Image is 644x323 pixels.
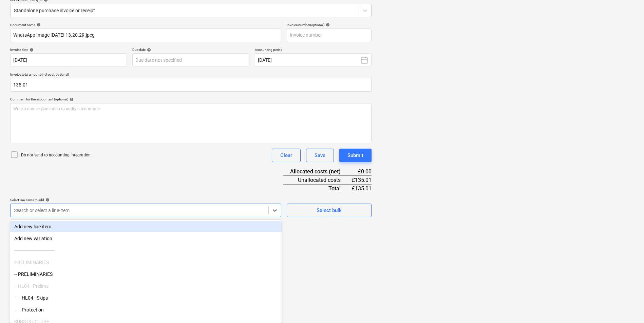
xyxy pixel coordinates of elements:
div: -- -- Protection [10,304,282,315]
div: ------------------------------ [10,245,282,256]
p: Invoice total amount (net cost, optional) [10,72,372,78]
button: Clear [272,149,301,162]
div: -- HL04 - Prelims [10,281,282,291]
span: help [68,97,74,101]
div: £0.00 [352,168,372,176]
div: Invoice date [10,47,127,52]
div: PRELIMINARIES [10,257,282,268]
div: Invoice number (optional) [287,23,372,27]
span: help [35,23,41,27]
div: Clear [280,151,292,160]
span: help [28,48,34,52]
button: Select bulk [287,204,372,217]
div: Unallocated costs [283,176,352,184]
button: [DATE] [255,53,372,67]
div: £135.01 [352,184,372,192]
div: Document name [10,23,281,27]
p: Accounting period [255,47,372,53]
div: £135.01 [352,176,372,184]
div: Comment for the accountant (optional) [10,97,372,101]
div: Submit [347,151,363,160]
div: Save [315,151,325,160]
input: Invoice total amount (net cost, optional) [10,78,372,92]
input: Invoice date not specified [10,53,127,67]
div: Select bulk [317,206,342,215]
div: Allocated costs (net) [283,168,352,176]
div: Total [283,184,352,192]
span: help [146,48,151,52]
button: Save [306,149,334,162]
div: Add new line-item [10,221,282,232]
span: help [44,198,50,202]
div: Select line-items to add [10,198,281,202]
div: -- -- HL04 - Skips [10,292,282,303]
button: Submit [339,149,372,162]
div: -- PRELIMINARIES [10,269,282,280]
div: Due date [132,47,249,52]
input: Document name [10,28,281,42]
p: Do not send to accounting integration [21,152,91,158]
span: help [324,23,330,27]
div: Add new variation [10,233,282,244]
input: Due date not specified [132,53,249,67]
input: Invoice number [287,28,372,42]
